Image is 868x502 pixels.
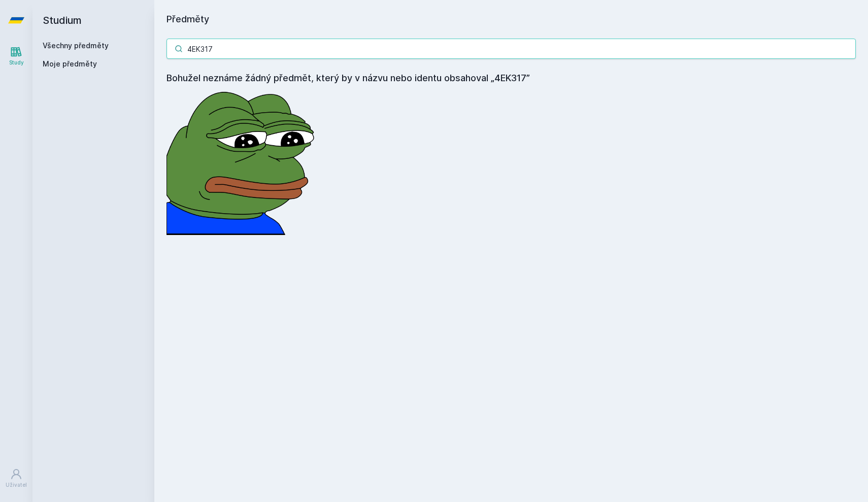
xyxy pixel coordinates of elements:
[43,41,109,50] a: Všechny předměty
[2,41,30,72] a: Study
[9,59,24,66] div: Study
[166,71,856,85] h4: Bohužel neznáme žádný předmět, který by v názvu nebo identu obsahoval „4EK317”
[43,59,97,69] span: Moje předměty
[166,85,319,235] img: error_picture.png
[2,463,30,494] a: Uživatel
[166,12,856,26] h1: Předměty
[166,39,856,59] input: Název nebo ident předmětu…
[6,481,27,489] div: Uživatel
